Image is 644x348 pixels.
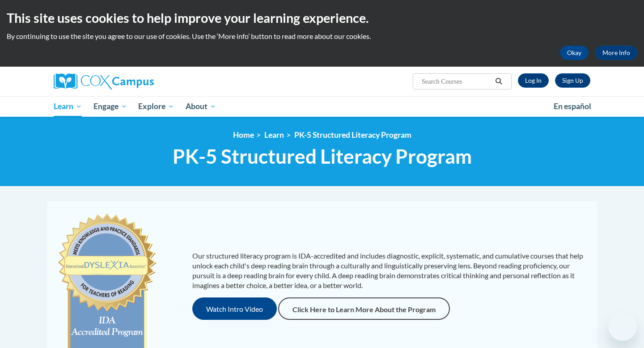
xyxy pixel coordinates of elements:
a: Register [555,73,590,88]
a: Learn [48,96,88,117]
a: Home [233,130,254,140]
a: Explore [132,96,180,117]
i:  [495,78,503,85]
p: By continuing to use the site you agree to our use of cookies. Use the ‘More info’ button to read... [7,31,637,41]
button: Search [492,76,506,87]
a: En español [548,97,597,116]
a: Cox Campus [54,73,224,89]
span: Explore [138,101,174,112]
span: About [186,101,216,112]
a: About [180,96,222,117]
h2: This site uses cookies to help improve your learning experience. [7,9,637,27]
button: Watch Intro Video [192,297,277,320]
p: Our structured literacy program is IDA-accredited and includes diagnostic, explicit, systematic, ... [192,251,588,290]
a: Learn [264,130,284,140]
input: Search Courses [421,76,492,87]
a: Log In [518,73,549,88]
span: En español [554,102,591,111]
div: Main menu [40,96,604,117]
a: Engage [88,96,133,117]
img: Cox Campus [54,73,154,89]
a: More Info [595,46,637,60]
span: PK-5 Structured Literacy Program [173,144,472,168]
span: Engage [93,101,127,112]
span: Learn [54,101,82,112]
a: PK-5 Structured Literacy Program [294,130,411,140]
button: Okay [560,46,589,60]
a: Click Here to Learn More About the Program [278,297,450,320]
iframe: Button to launch messaging window, conversation in progress [608,312,637,341]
